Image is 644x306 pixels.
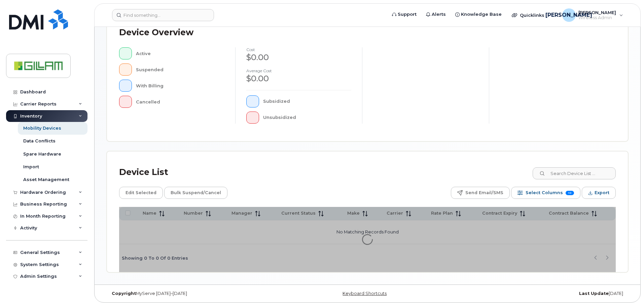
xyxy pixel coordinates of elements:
[119,164,168,181] div: Device List
[136,47,225,59] div: Active
[526,188,563,198] span: Select Columns
[595,188,609,198] span: Export
[451,8,506,21] a: Knowledge Base
[107,291,281,296] div: MyServe [DATE]–[DATE]
[263,95,352,107] div: Subsidized
[119,187,163,199] button: Edit Selected
[511,187,580,199] button: Select Columns 10
[136,96,225,108] div: Cancelled
[112,9,214,21] input: Find something...
[136,63,225,76] div: Suspended
[171,188,221,198] span: Bulk Suspend/Cancel
[263,112,352,124] div: Unsubsidized
[465,188,503,198] span: Send Email/SMS
[421,8,451,21] a: Alerts
[461,11,502,18] span: Knowledge Base
[136,80,225,92] div: With Billing
[578,15,616,20] span: Wireless Admin
[119,24,193,41] div: Device Overview
[582,187,616,199] button: Export
[451,187,510,199] button: Send Email/SMS
[579,291,609,296] strong: Last Update
[246,73,351,84] div: $0.00
[343,291,387,296] a: Keyboard Shortcuts
[507,8,556,22] div: Quicklinks
[126,188,156,198] span: Edit Selected
[558,8,628,22] div: Julie Oudit
[164,187,227,199] button: Bulk Suspend/Cancel
[566,191,574,195] span: 10
[520,12,544,18] span: Quicklinks
[533,167,616,179] input: Search Device List ...
[246,47,351,52] h4: cost
[578,10,616,15] span: [PERSON_NAME]
[432,11,446,18] span: Alerts
[454,291,628,296] div: [DATE]
[246,69,351,73] h4: Average cost
[387,8,421,21] a: Support
[545,11,592,19] span: [PERSON_NAME]
[246,52,351,63] div: $0.00
[112,291,136,296] strong: Copyright
[398,11,417,18] span: Support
